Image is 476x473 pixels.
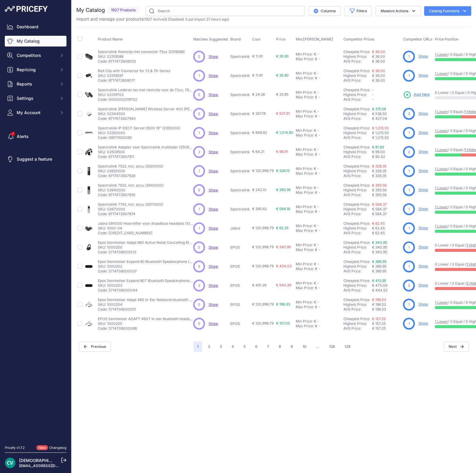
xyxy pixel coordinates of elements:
a: 1927 Active [145,17,164,21]
div: Max Price: [296,95,314,100]
div: Min Price: [296,71,313,76]
a: Cheapest Price: [343,49,370,54]
a: Show [418,73,428,77]
div: € [315,114,317,119]
a: Cheapest Price: [343,107,370,111]
a: Show [209,54,218,59]
button: Catalog Functions [424,6,471,16]
a: Show [209,302,218,307]
a: 1 Lower [435,224,448,228]
div: Highest Price: [343,131,372,135]
div: - [317,152,320,157]
a: Cheapest Price: [343,297,370,302]
span: Competitor URLs [403,37,432,41]
div: € 90.42 [372,154,401,159]
a: Cheapest Price: [343,126,370,130]
span: 0 [198,111,200,117]
div: Min Price: [296,128,313,133]
div: Min Price: [296,52,313,57]
div: Max Price: [296,76,314,80]
button: Next [444,342,469,352]
a: 1 Lower [435,52,448,57]
div: € [314,90,316,95]
span: Repricing [17,67,56,73]
div: Highest Price: [343,111,372,116]
p: Import and manage your products [76,16,229,22]
a: € 393.56 [372,183,387,187]
span: € 393.36 [276,187,291,192]
span: € 120,998.79 [252,168,274,173]
a: Cheapest Price: [343,240,370,245]
a: Add New [403,91,430,99]
a: Cheapest Price: [343,259,370,264]
div: Min Price: [296,185,313,190]
p: SKU: 02319702 [98,92,193,97]
a: € 584.37 [372,202,387,207]
div: € 36.00 [372,59,401,64]
div: € 427.04 [372,116,401,121]
p: Spectralink IP-DECT Server 6500 19" (2350000) [98,126,180,131]
span: € 98.91 [276,149,288,154]
a: 6 Disabled [165,17,183,21]
p: Spectralink [230,188,250,193]
p: Code: 8717472607942 [98,116,193,121]
div: € [314,71,316,76]
p: Spectralink [230,131,250,135]
a: Show [418,149,428,154]
p: Spectralink [230,111,250,116]
span: 1 [199,130,200,136]
a: Show [209,207,218,211]
div: € [314,147,316,152]
button: Massive Actions [376,6,421,16]
div: - [317,76,320,80]
a: Show [418,168,428,173]
p: Spectralink 7622, incl. accu (2640000) [98,183,164,188]
div: Max Price: [296,57,314,61]
div: - [316,90,319,95]
span: Brand [230,37,241,41]
span: 1 [199,73,200,78]
p: Code: 08517620090 [98,135,180,140]
button: Go to page 3 [216,341,226,352]
p: SKU: 02319597 [98,73,170,78]
button: Repricing [5,64,66,75]
a: € 36.00 [372,49,385,54]
div: € [315,95,317,100]
a: 1 Lower [435,109,448,114]
a: Show [418,130,428,135]
div: AVG Price: [343,154,372,159]
span: 1 [408,54,410,59]
div: Min Price: [296,109,313,114]
div: € [315,190,317,195]
p: SKU: 02640000 [98,188,164,193]
a: 1 Lower [435,300,448,305]
a: My Catalog [5,36,66,46]
input: Search [145,6,305,16]
div: - [316,71,319,76]
div: Max Price: [296,190,314,195]
span: Price [276,37,286,42]
div: € 1,015.50 [372,135,401,140]
a: Show [209,111,218,116]
div: - [317,190,320,195]
a: Cheapest Price: [343,221,370,226]
a: Show [418,207,428,211]
div: - [317,114,320,119]
a: € 157.25 [372,317,386,321]
button: My Account [5,107,66,118]
div: Highest Price: [343,73,372,78]
a: € 328.35 [372,164,387,168]
div: AVG Price: [343,116,372,121]
p: Code: 8717472607935 [98,193,164,197]
a: € 413.95 [372,278,386,283]
div: € 393.56 [372,193,401,197]
p: SKU: 02350000 [98,131,180,135]
a: Changelog [49,446,66,450]
p: Code: 8717472608000 [98,59,185,64]
a: Cheapest Price: [343,69,370,73]
button: Go to page 129 [341,341,354,352]
a: Cheapest Price: [343,278,370,283]
span: - [372,92,374,97]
